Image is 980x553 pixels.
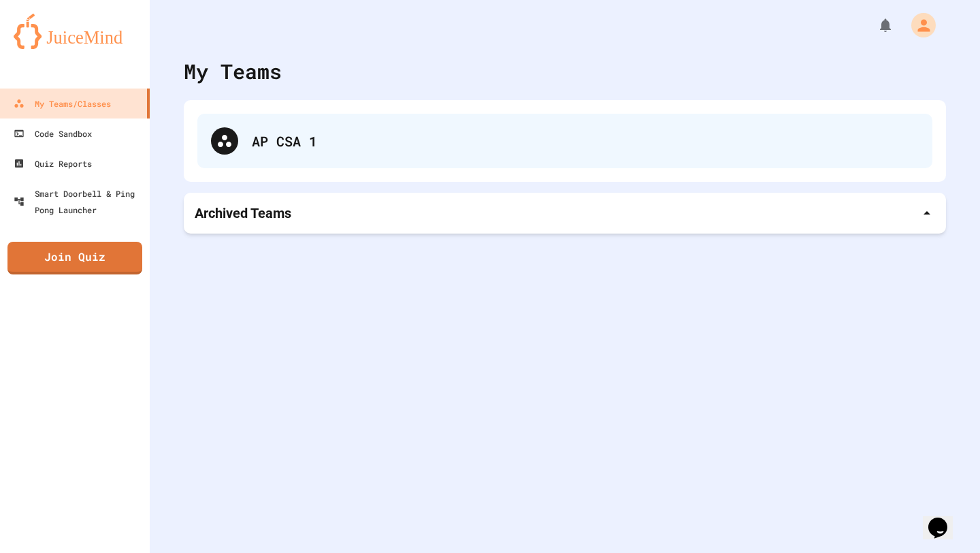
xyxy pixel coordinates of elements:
div: My Notifications [852,14,897,37]
a: Join Quiz [7,242,142,274]
img: logo-orange.svg [14,14,136,49]
div: My Teams [184,56,282,86]
div: Quiz Reports [14,155,92,172]
div: My Teams/Classes [14,95,111,112]
iframe: chat widget [923,499,966,539]
div: Smart Doorbell & Ping Pong Launcher [14,185,144,218]
p: Archived Teams [195,204,291,223]
div: My Account [897,10,939,41]
div: AP CSA 1 [252,131,919,151]
div: AP CSA 1 [197,114,932,168]
div: Code Sandbox [14,125,92,142]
